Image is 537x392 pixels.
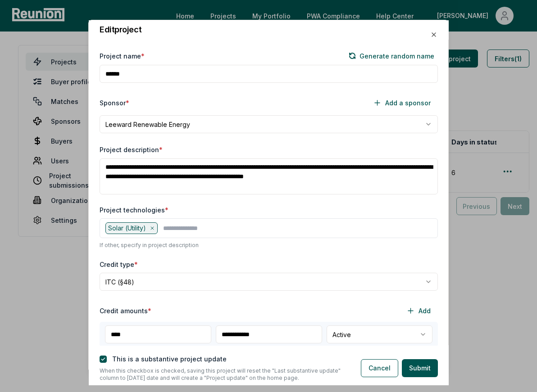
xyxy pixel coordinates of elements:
button: Add [399,302,438,320]
label: Project name [100,51,145,61]
button: Generate random name [345,50,438,61]
p: When this checkbox is checked, saving this project will reset the "Last substantive update" colum... [100,367,346,382]
label: This is a substantive project update [112,355,227,363]
button: Cancel [361,359,398,377]
p: If other, specify in project description [100,242,438,249]
h2: Edit project [100,26,141,34]
label: Credit amounts [100,306,151,315]
button: Add a sponsor [366,94,438,112]
label: Credit type [100,260,138,269]
label: Project technologies [100,205,168,215]
label: Project description [100,146,163,153]
button: Submit [402,359,438,377]
label: Sponsor [100,98,129,108]
div: Solar (Utility) [105,222,158,234]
